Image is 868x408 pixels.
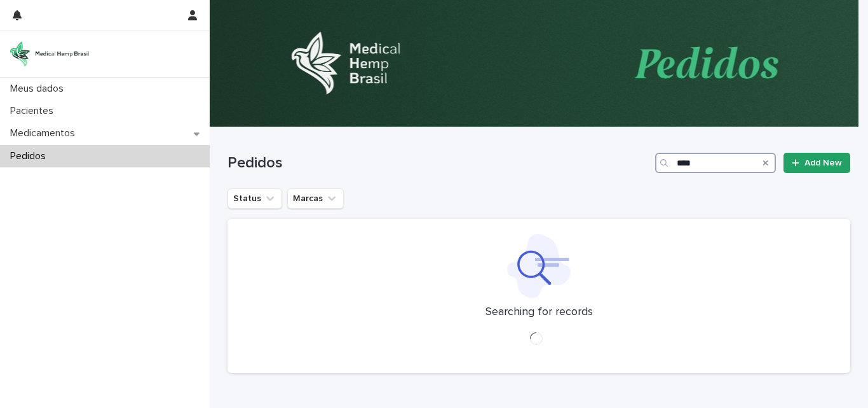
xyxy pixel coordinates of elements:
p: Pacientes [5,105,64,117]
p: Searching for records [485,306,593,320]
button: Marcas [287,188,344,209]
button: Status [227,188,282,209]
p: Pedidos [5,150,56,162]
h1: Pedidos [227,154,650,172]
span: Add New [804,158,842,167]
img: 4UqDjhnrSSm1yqNhTQ7x [10,41,89,67]
p: Medicamentos [5,127,85,139]
input: Search [655,153,776,173]
p: Meus dados [5,83,74,95]
a: Add New [783,153,850,173]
